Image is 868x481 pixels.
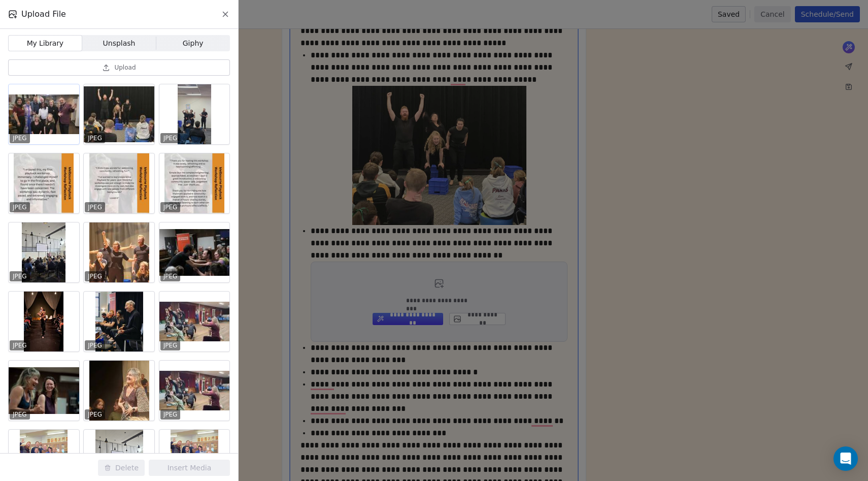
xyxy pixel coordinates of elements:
[88,341,102,349] p: JPEG
[88,134,102,142] p: JPEG
[21,8,66,20] span: Upload File
[8,59,230,76] button: Upload
[88,410,102,419] p: JPEG
[114,63,136,72] span: Upload
[163,134,178,142] p: JPEG
[88,203,102,211] p: JPEG
[88,272,102,280] p: JPEG
[163,410,178,419] p: JPEG
[103,38,136,49] span: Unsplash
[13,134,27,142] p: JPEG
[163,272,178,280] p: JPEG
[98,460,145,476] button: Delete
[833,446,858,471] div: Open Intercom Messenger
[163,341,178,349] p: JPEG
[13,272,27,280] p: JPEG
[183,38,204,49] span: Giphy
[149,460,230,476] button: Insert Media
[13,203,27,211] p: JPEG
[13,410,27,419] p: JPEG
[13,341,27,349] p: JPEG
[163,203,178,211] p: JPEG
